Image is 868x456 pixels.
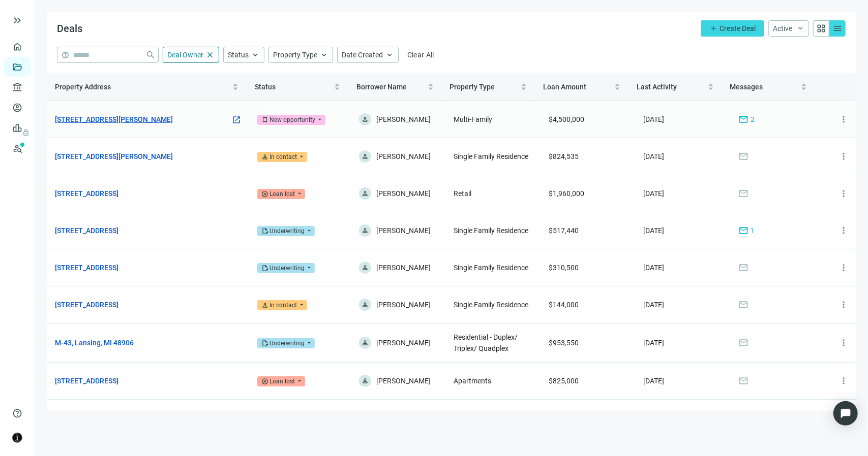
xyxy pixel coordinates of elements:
span: $517,440 [549,226,579,235]
span: person [362,339,369,346]
span: Deal Owner [167,51,203,59]
a: [STREET_ADDRESS] [55,375,118,386]
span: person [362,377,369,384]
div: Loan lost [270,376,295,386]
span: mail [738,188,749,199]
span: Create Deal [720,24,756,32]
span: Multi-Family [454,115,492,123]
span: Property Address [55,83,111,91]
div: In contact [270,152,297,162]
button: more_vert [833,183,854,204]
span: mail [738,225,749,236]
a: [STREET_ADDRESS] [55,299,118,310]
span: cancel [261,190,268,198]
span: $1,960,000 [549,189,584,198]
button: Activekeyboard_arrow_down [768,20,809,37]
span: keyboard_arrow_up [251,50,260,59]
img: avatar [13,433,22,442]
button: more_vert [833,257,854,278]
a: open_in_new [232,115,241,126]
span: [DATE] [644,226,665,235]
span: $144,000 [549,301,579,309]
span: keyboard_arrow_up [385,50,394,59]
span: 2 [751,114,755,125]
a: [STREET_ADDRESS][PERSON_NAME] [55,114,173,125]
span: mail [738,114,749,124]
a: [STREET_ADDRESS][PERSON_NAME] [55,151,173,162]
span: more_vert [839,300,849,310]
span: edit_document [261,265,268,272]
span: cancel [261,378,268,385]
span: menu [832,23,843,34]
button: more_vert [833,146,854,167]
span: Single Family Residence [454,152,528,160]
span: [PERSON_NAME] [376,150,431,162]
span: [DATE] [644,264,665,272]
span: help [12,408,22,418]
span: mail [738,151,749,161]
span: $824,535 [549,152,579,160]
span: open_in_new [232,115,241,124]
span: [DATE] [644,301,665,309]
span: Single Family Residence [454,264,528,272]
span: more_vert [839,263,849,273]
span: Single Family Residence [454,226,528,235]
span: more_vert [839,225,849,236]
span: Date Created [342,51,383,59]
span: edit_document [261,227,268,235]
button: more_vert [833,109,854,129]
span: person [261,153,268,160]
button: more_vert [833,220,854,241]
span: more_vert [839,114,849,124]
span: 1 [751,225,755,236]
a: [STREET_ADDRESS] [55,188,118,199]
span: [DATE] [644,189,665,198]
button: more_vert [833,371,854,391]
button: more_vert [833,333,854,353]
span: $310,500 [549,264,579,272]
div: New opportunity [270,115,315,125]
button: more_vert [833,295,854,315]
span: edit_document [261,340,268,347]
span: bookmark [261,116,268,123]
span: mail [738,300,749,310]
span: Property Type [273,51,317,59]
span: person [362,301,369,308]
span: [DATE] [644,339,665,347]
span: keyboard_arrow_down [796,24,804,32]
span: more_vert [839,376,849,386]
span: mail [738,263,749,273]
span: person [362,116,369,123]
span: Residential - Duplex/ Triplex/ Quadplex [454,333,518,352]
div: Open Intercom Messenger [833,401,858,426]
span: person [362,227,369,234]
span: more_vert [839,338,849,348]
span: [PERSON_NAME] [376,187,431,200]
span: Retail [454,189,471,198]
span: [PERSON_NAME] [376,113,431,125]
span: add [709,24,717,32]
span: [DATE] [644,377,665,385]
span: person [362,264,369,271]
span: Apartments [454,377,491,385]
span: Messages [730,83,763,91]
span: Active [773,24,792,32]
div: Loan lost [270,189,295,199]
span: [PERSON_NAME] [376,337,431,349]
a: [STREET_ADDRESS] [55,262,118,273]
button: Clear All [403,47,439,63]
span: [PERSON_NAME] [376,262,431,274]
a: M-43, Lansing, MI 48906 [55,337,134,348]
span: Last Activity [637,83,677,91]
span: more_vert [839,188,849,199]
span: mail [738,376,749,386]
span: close [205,50,215,59]
span: [PERSON_NAME] [376,299,431,311]
button: keyboard_double_arrow_right [11,14,23,26]
span: person [362,190,369,197]
span: Status [255,83,276,91]
span: person [362,153,369,160]
span: Borrower Name [356,83,407,91]
span: mail [738,338,749,348]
